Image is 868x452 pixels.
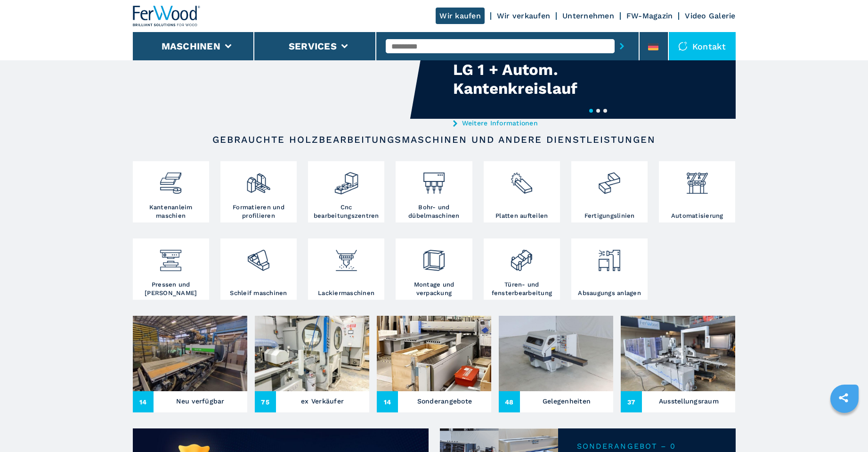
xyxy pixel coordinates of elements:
iframe: Chat [828,410,861,445]
button: 1 [589,109,593,113]
button: submit-button [615,35,629,57]
a: Formatieren und profilieren [220,161,297,222]
h3: Formatieren und profilieren [223,203,294,220]
a: Wir kaufen [436,8,485,24]
img: montaggio_imballaggio_2.png [422,241,446,273]
a: sharethis [832,386,855,410]
a: Pressen und [PERSON_NAME] [133,238,209,300]
a: Cnc bearbeitungszentren [308,161,384,222]
h3: ex Verkäufer [301,394,344,408]
img: Ausstellungsraum [621,316,735,391]
a: Weitere Informationen [453,119,638,127]
a: Türen- und fensterbearbeitung [484,238,560,300]
h3: Kantenanleim maschien [135,203,207,220]
img: verniciatura_1.png [334,241,359,273]
span: 14 [377,391,398,412]
a: Fertigungslinien [571,161,648,222]
a: Unternehmen [562,11,614,20]
h3: Neu verfügbar [176,394,224,408]
button: Maschinen [162,41,220,52]
h3: Fertigungslinien [584,212,635,220]
span: 75 [255,391,276,412]
h3: Gelegenheiten [543,394,591,408]
a: Kantenanleim maschien [133,161,209,222]
a: Platten aufteilen [484,161,560,222]
a: Schleif maschinen [220,238,297,300]
img: Sonderangebote [377,316,491,391]
a: Absaugungs anlagen [571,238,648,300]
img: centro_di_lavoro_cnc_2.png [334,164,359,196]
a: Bohr- und dübelmaschinen [396,161,472,222]
img: Neu verfügbar [133,316,247,391]
button: 2 [596,109,600,113]
img: ex Verkäufer [255,316,369,391]
a: Lackiermaschinen [308,238,384,300]
img: aspirazione_1.png [597,241,622,273]
h3: Lackiermaschinen [318,289,374,297]
h3: Pressen und [PERSON_NAME] [135,280,207,297]
a: Gelegenheiten48Gelegenheiten [499,316,613,412]
div: Kontakt [669,32,736,60]
img: Kontakt [678,41,688,51]
h3: Platten aufteilen [495,212,548,220]
h3: Cnc bearbeitungszentren [310,203,382,220]
h3: Ausstellungsraum [659,394,719,408]
a: Sonderangebote 14Sonderangebote [377,316,491,412]
h3: Sonderangebote [417,394,472,408]
h3: Schleif maschinen [230,289,287,297]
img: squadratrici_2.png [246,164,271,196]
a: FW-Magazin [626,11,673,20]
img: Gelegenheiten [499,316,613,391]
img: bordatrici_1.png [158,164,183,196]
h3: Automatisierung [671,212,723,220]
img: automazione.png [685,164,710,196]
img: levigatrici_2.png [246,241,271,273]
a: Neu verfügbar 14Neu verfügbar [133,316,247,412]
img: linee_di_produzione_2.png [597,164,622,196]
h2: Gebrauchte Holzbearbeitungsmaschinen und andere Dienstleistungen [163,134,706,145]
span: 48 [499,391,520,412]
img: foratrici_inseritrici_2.png [422,164,446,196]
img: pressa-strettoia.png [158,241,183,273]
a: Automatisierung [659,161,735,222]
img: lavorazione_porte_finestre_2.png [509,241,534,273]
a: Video Galerie [685,11,735,20]
img: Ferwood [133,6,201,26]
span: 14 [133,391,154,412]
h3: Türen- und fensterbearbeitung [486,280,558,297]
h3: Bohr- und dübelmaschinen [398,203,470,220]
h3: Montage und verpackung [398,280,470,297]
button: 3 [603,109,607,113]
h3: Absaugungs anlagen [578,289,641,297]
button: Services [289,41,337,52]
a: ex Verkäufer 75ex Verkäufer [255,316,369,412]
a: Ausstellungsraum37Ausstellungsraum [621,316,735,412]
a: Wir verkaufen [497,11,550,20]
img: sezionatrici_2.png [509,164,534,196]
span: 37 [621,391,642,412]
a: Montage und verpackung [396,238,472,300]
